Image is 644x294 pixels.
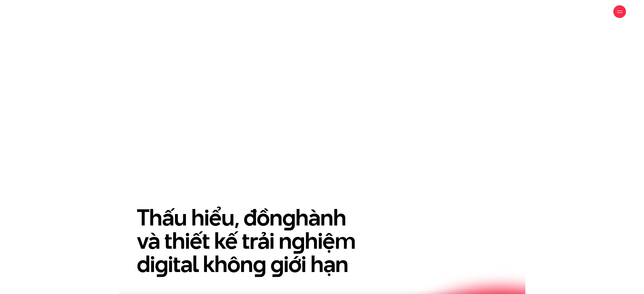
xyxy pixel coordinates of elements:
h1: Thấu hiểu, đồn hành và thiết kế trải n hiệm di ital khôn iới hạn [137,206,370,276]
en: g [253,248,266,280]
en: g [282,202,295,233]
en: g [155,248,168,280]
en: g [292,225,305,257]
en: g [270,248,284,280]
